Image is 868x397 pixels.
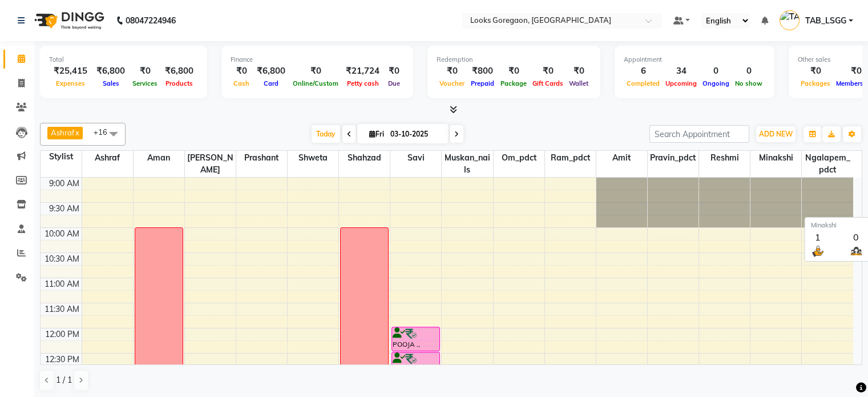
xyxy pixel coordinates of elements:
span: Gift Cards [530,79,566,87]
span: ADD NEW [759,130,793,138]
span: Shahzad [339,151,390,165]
div: ₹0 [384,65,404,78]
div: 34 [663,65,700,78]
span: TAB_LSGG [805,15,846,27]
div: ₹0 [798,65,833,78]
img: logo [29,5,107,37]
span: Fri [366,130,387,138]
span: om_pdct [494,151,544,165]
span: Sales [100,79,122,87]
span: Online/Custom [290,79,341,87]
span: Reshmi [699,151,750,165]
span: Ashraf [51,128,74,137]
span: Today [312,125,340,143]
span: Aman [134,151,184,165]
div: ₹21,724 [341,65,384,78]
span: Savi [390,151,441,165]
div: Stylist [41,151,82,163]
span: Amit [596,151,647,165]
img: queue.png [849,244,863,258]
span: Cash [231,79,252,87]
div: 12:00 PM [43,328,82,340]
div: ₹6,800 [92,65,130,78]
img: TAB_LSGG [780,10,800,30]
span: Voucher [437,79,467,87]
div: Appointment [624,55,765,65]
span: Ongoing [700,79,732,87]
span: Package [498,79,530,87]
span: Completed [624,79,663,87]
span: No show [732,79,765,87]
div: 0 [700,65,732,78]
input: 2025-10-03 [387,126,444,143]
div: 1 [811,230,825,244]
div: Total [49,55,198,65]
div: 9:30 AM [47,203,82,215]
div: ₹0 [130,65,160,78]
div: Finance [231,55,404,65]
span: Ashraf [82,151,133,165]
div: ₹0 [566,65,591,78]
div: ₹0 [498,65,530,78]
div: ₹800 [467,65,498,78]
span: Ngalapem_pdct [802,151,853,177]
div: ₹0 [290,65,341,78]
input: Search Appointment [649,125,749,143]
div: 10:30 AM [42,253,82,265]
span: Prashant [236,151,287,165]
div: 9:00 AM [47,178,82,190]
span: Ram_pdct [545,151,596,165]
span: Services [130,79,160,87]
div: 12:30 PM [43,354,82,366]
div: 0 [732,65,765,78]
div: 10:00 AM [42,228,82,240]
span: Minakshi [750,151,801,165]
span: Due [385,79,403,87]
div: Redemption [437,55,591,65]
span: 1 / 1 [56,374,72,386]
div: 6 [624,65,663,78]
span: Packages [798,79,833,87]
span: +16 [94,127,116,137]
div: ₹6,800 [160,65,198,78]
span: Upcoming [663,79,700,87]
span: Prepaid [468,79,497,87]
div: POOJA ., TK05, 12:00 PM-12:30 PM, Roll On Full Arms&UnderArms [392,327,439,351]
b: 08047224946 [126,5,176,37]
span: Expenses [53,79,88,87]
div: ₹0 [437,65,467,78]
span: muskan_nails [442,151,492,177]
div: 11:00 AM [42,278,82,290]
span: Card [261,79,281,87]
span: Petty cash [344,79,382,87]
span: [PERSON_NAME] [185,151,236,177]
div: ₹6,800 [252,65,290,78]
a: x [74,128,79,137]
div: ₹0 [530,65,566,78]
span: Products [163,79,196,87]
span: Wallet [566,79,591,87]
div: ₹25,415 [49,65,92,78]
div: 11:30 AM [42,303,82,315]
span: Shweta [288,151,338,165]
div: 0 [849,230,863,244]
span: Pravin_pdct [648,151,699,165]
div: ₹0 [231,65,252,78]
img: serve.png [811,244,825,258]
button: ADD NEW [756,126,796,142]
